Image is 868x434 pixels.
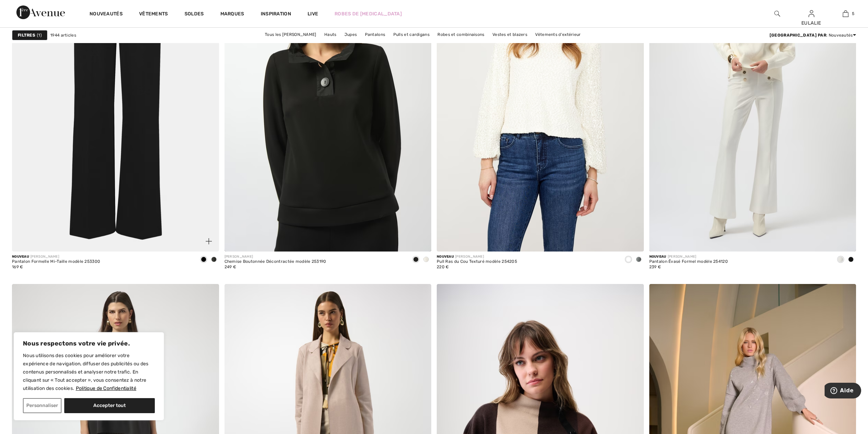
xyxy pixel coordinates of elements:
[261,30,320,39] a: Tous les [PERSON_NAME]
[12,259,100,264] div: Pantalon Formelle Mi-Taille modèle 253300
[770,33,826,38] strong: [GEOGRAPHIC_DATA] par
[649,255,666,259] span: Nouveau
[411,254,421,266] div: Black
[852,11,854,17] span: 5
[12,254,100,259] div: [PERSON_NAME]
[23,352,155,393] p: Nous utilisons des cookies pour améliorer votre expérience de navigation, diffuser des publicités...
[836,254,846,266] div: Vanilla 30
[308,10,318,17] a: Live
[437,259,517,264] div: Pull Ras du Cou Texturé modèle 254205
[649,265,661,269] span: 239 €
[185,11,204,18] a: Soldes
[139,11,168,18] a: Vêtements
[390,30,433,39] a: Pulls et cardigans
[12,265,23,269] span: 169 €
[532,30,584,39] a: Vêtements d'extérieur
[437,254,517,259] div: [PERSON_NAME]
[846,254,856,266] div: Black
[341,30,361,39] a: Jupes
[16,5,65,19] img: 1ère Avenue
[421,254,431,266] div: Off White
[18,32,35,38] strong: Filtres
[774,10,780,18] img: recherche
[261,11,291,18] span: Inspiration
[76,385,137,392] a: Politique de Confidentialité
[14,332,164,420] div: Nous respectons votre vie privée.
[634,254,644,266] div: Grey melange
[489,30,531,39] a: Vestes et blazers
[795,19,828,27] div: EULALIE
[206,238,212,244] img: plus_v2.svg
[809,10,814,18] img: Mes infos
[434,30,488,39] a: Robes et combinaisons
[649,259,728,264] div: Pantalon Évasé Formel modèle 254120
[64,398,155,413] button: Accepter tout
[225,254,326,259] div: [PERSON_NAME]
[649,254,728,259] div: [PERSON_NAME]
[829,10,862,18] a: 5
[623,254,634,266] div: Winter White
[437,255,454,259] span: Nouveau
[843,10,849,18] img: Mon panier
[23,339,155,348] p: Nous respectons votre vie privée.
[90,11,123,18] a: Nouveautés
[809,10,814,17] a: Se connecter
[335,10,402,17] a: Robes de [MEDICAL_DATA]
[437,265,449,269] span: 220 €
[825,383,861,400] iframe: Ouvre un widget dans lequel vous pouvez trouver plus d’informations
[770,32,856,38] div: : Nouveautés
[199,254,209,266] div: Black
[37,32,42,38] span: 1
[50,32,76,38] span: 1944 articles
[209,254,219,266] div: Grey melange
[362,30,389,39] a: Pantalons
[23,398,62,413] button: Personnaliser
[321,30,340,39] a: Hauts
[220,11,244,18] a: Marques
[225,259,326,264] div: Chemise Boutonnée Décontractée modèle 253190
[225,265,236,269] span: 249 €
[12,255,29,259] span: Nouveau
